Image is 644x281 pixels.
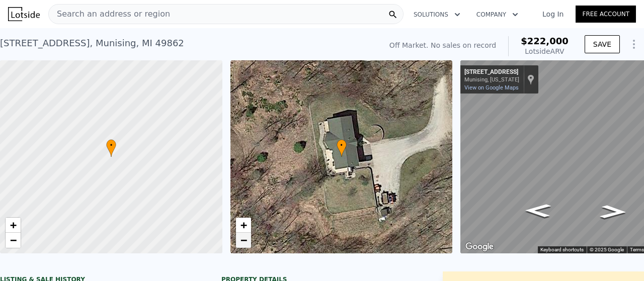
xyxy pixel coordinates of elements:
[463,240,496,253] img: Google
[624,34,644,54] button: Show Options
[464,68,519,76] div: [STREET_ADDRESS]
[337,139,347,157] div: •
[106,139,116,157] div: •
[521,46,569,56] div: Lotside ARV
[10,219,17,231] span: +
[464,76,519,83] div: Munising, [US_STATE]
[514,201,562,220] path: Go Northeast, County Rd H-58
[240,234,247,246] span: −
[406,6,468,24] button: Solutions
[464,84,519,91] a: View on Google Maps
[240,219,247,231] span: +
[236,233,251,248] a: Zoom out
[590,247,624,252] span: © 2025 Google
[389,40,496,50] div: Off Market. No sales on record
[337,141,347,150] span: •
[521,36,569,46] span: $222,000
[463,240,496,253] a: Open this area in Google Maps (opens a new window)
[106,141,116,150] span: •
[10,234,17,246] span: −
[540,246,584,253] button: Keyboard shortcuts
[8,7,40,21] img: Lotside
[527,74,534,85] a: Show location on map
[6,233,21,248] a: Zoom out
[585,35,620,53] button: SAVE
[630,247,644,252] a: Terms (opens in new tab)
[236,218,251,233] a: Zoom in
[576,6,636,23] a: Free Account
[6,218,21,233] a: Zoom in
[468,6,526,24] button: Company
[49,8,170,20] span: Search an address or region
[530,9,576,19] a: Log In
[589,202,638,222] path: Go Southwest, County Rd H-58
